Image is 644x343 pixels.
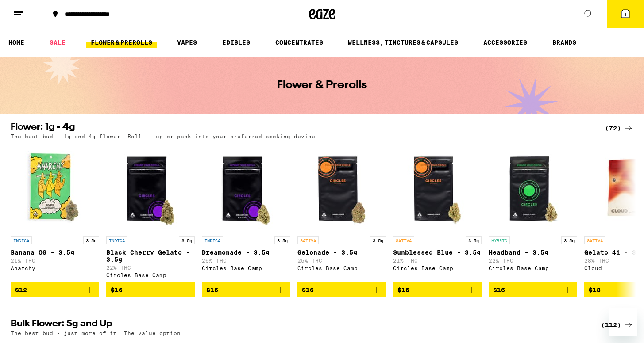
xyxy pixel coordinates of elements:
img: Circles Base Camp - Gelonade - 3.5g [297,144,386,232]
p: SATIVA [297,236,319,244]
button: Add to bag [106,282,195,297]
a: EDIBLES [218,37,255,48]
span: $12 [15,286,27,293]
p: 25% THC [297,258,386,263]
div: Circles Base Camp [297,265,386,271]
p: INDICA [11,236,32,244]
div: Anarchy [11,265,99,271]
a: WELLNESS, TINCTURES & CAPSULES [343,37,463,48]
a: CONCENTRATES [271,37,328,48]
img: Circles Base Camp - Black Cherry Gelato - 3.5g [106,144,195,232]
p: 21% THC [393,258,482,263]
a: (72) [605,123,634,133]
a: HOME [4,37,29,48]
a: (112) [601,320,634,330]
button: Add to bag [11,282,99,297]
p: 22% THC [489,258,577,263]
iframe: Button to launch messaging window [609,308,637,336]
img: Anarchy - Banana OG - 3.5g [11,144,99,232]
span: $16 [302,286,314,293]
a: FLOWER & PREROLLS [86,37,157,48]
a: Open page for Sunblessed Blue - 3.5g from Circles Base Camp [393,144,482,282]
p: SATIVA [584,236,605,244]
h1: Flower & Prerolls [277,80,367,91]
p: Banana OG - 3.5g [11,249,99,256]
p: 22% THC [106,265,195,271]
img: Circles Base Camp - Headband - 3.5g [489,144,577,232]
div: Circles Base Camp [202,265,290,271]
a: Open page for Gelonade - 3.5g from Circles Base Camp [297,144,386,282]
a: Open page for Black Cherry Gelato - 3.5g from Circles Base Camp [106,144,195,282]
p: 3.5g [466,236,482,244]
img: Circles Base Camp - Sunblessed Blue - 3.5g [393,144,482,232]
p: Gelonade - 3.5g [297,249,386,256]
p: 3.5g [370,236,386,244]
span: 1 [624,12,627,17]
button: Add to bag [297,282,386,297]
button: Add to bag [393,282,482,297]
p: 3.5g [179,236,195,244]
p: INDICA [106,236,127,244]
p: 21% THC [11,258,99,263]
a: Open page for Banana OG - 3.5g from Anarchy [11,144,99,282]
a: SALE [45,37,70,48]
a: BRANDS [548,37,581,48]
a: ACCESSORIES [479,37,532,48]
p: 26% THC [202,258,290,263]
p: The best bud - 1g and 4g flower. Roll it up or pack into your preferred smoking device. [11,133,319,139]
p: Dreamonade - 3.5g [202,249,290,256]
span: $16 [493,286,505,293]
a: Open page for Headband - 3.5g from Circles Base Camp [489,144,577,282]
p: 3.5g [561,236,577,244]
div: Circles Base Camp [106,272,195,278]
img: Circles Base Camp - Dreamonade - 3.5g [202,144,290,232]
h2: Flower: 1g - 4g [11,123,590,133]
span: $16 [206,286,218,293]
a: Open page for Dreamonade - 3.5g from Circles Base Camp [202,144,290,282]
p: INDICA [202,236,223,244]
span: $16 [397,286,409,293]
div: Circles Base Camp [393,265,482,271]
p: Black Cherry Gelato - 3.5g [106,249,195,263]
div: Circles Base Camp [489,265,577,271]
p: Headband - 3.5g [489,249,577,256]
p: The best bud - just more of it. The value option. [11,330,184,336]
a: VAPES [173,37,201,48]
button: Add to bag [489,282,577,297]
p: 3.5g [274,236,290,244]
p: Sunblessed Blue - 3.5g [393,249,482,256]
p: 3.5g [83,236,99,244]
button: 1 [607,0,644,28]
h2: Bulk Flower: 5g and Up [11,320,590,330]
button: Add to bag [202,282,290,297]
span: $16 [111,286,123,293]
p: SATIVA [393,236,414,244]
p: HYBRID [489,236,510,244]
